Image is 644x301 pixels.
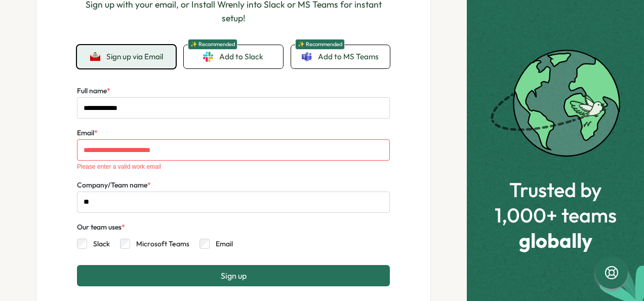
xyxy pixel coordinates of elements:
span: globally [495,229,617,251]
span: ✨ Recommended [295,39,345,50]
a: ✨ RecommendedAdd to MS Teams [291,45,390,68]
label: Microsoft Teams [130,239,189,249]
span: Add to MS Teams [318,51,379,62]
span: Sign up [221,271,247,280]
a: ✨ RecommendedAdd to Slack [184,45,283,68]
button: Sign up via Email [77,45,176,68]
div: Our team uses [77,222,125,233]
span: ✨ Recommended [188,39,237,50]
span: Add to Slack [219,51,263,62]
div: Please enter a valid work email [77,163,390,170]
span: Sign up via Email [106,52,163,61]
button: Sign up [77,265,390,286]
label: Company/Team name [77,180,151,191]
label: Full name [77,86,110,97]
span: 1,000+ teams [495,204,617,226]
label: Email [210,239,233,249]
label: Slack [87,239,110,249]
span: Trusted by [495,178,617,201]
label: Email [77,128,98,139]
